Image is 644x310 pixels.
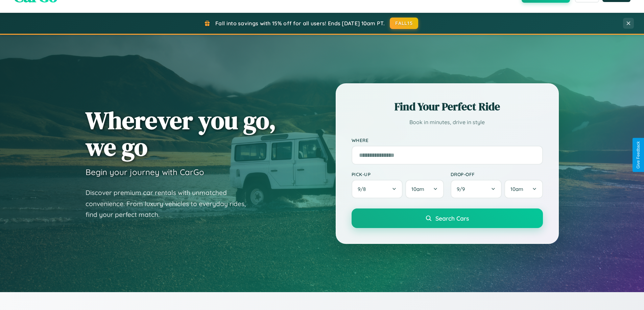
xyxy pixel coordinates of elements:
span: 10am [411,186,424,192]
button: 10am [504,180,543,198]
span: 9 / 8 [358,186,369,192]
p: Book in minutes, drive in style [352,117,543,127]
label: Drop-off [451,171,543,177]
button: Search Cars [352,208,543,228]
button: FALL15 [390,18,418,29]
span: Fall into savings with 15% off for all users! Ends [DATE] 10am PT. [215,20,385,27]
span: 9 / 9 [457,186,468,192]
h1: Wherever you go, we go [86,107,276,160]
h3: Begin your journey with CarGo [86,167,204,177]
button: 9/9 [451,180,502,198]
label: Pick-up [352,171,444,177]
h2: Find Your Perfect Ride [352,99,543,114]
button: 10am [405,180,444,198]
label: Where [352,137,543,143]
span: Search Cars [435,215,469,222]
button: 9/8 [352,180,403,198]
div: Give Feedback [636,141,641,169]
span: 10am [510,186,523,192]
p: Discover premium car rentals with unmatched convenience. From luxury vehicles to everyday rides, ... [86,187,255,220]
